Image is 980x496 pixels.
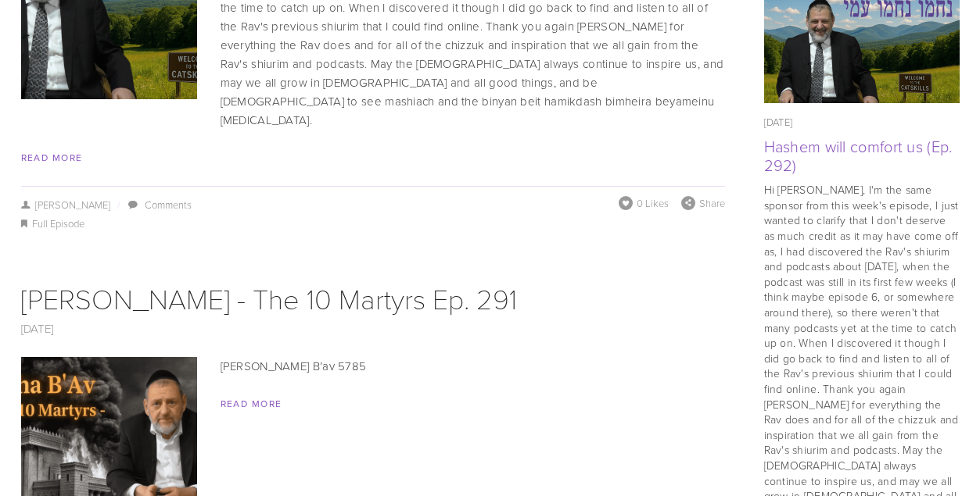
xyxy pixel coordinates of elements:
span: 0 Likes [637,196,669,210]
a: Read More [221,397,282,410]
div: Share [681,196,725,210]
a: [PERSON_NAME] [21,198,111,212]
a: Comments [145,198,192,212]
a: Read More [21,151,83,164]
span: / [110,198,126,212]
time: [DATE] [764,115,793,129]
a: Hashem will comfort us (Ep. 292) [764,135,953,176]
p: [PERSON_NAME] B’av 5785 [21,357,725,376]
a: [PERSON_NAME] - The 10 Martyrs Ep. 291 [21,279,517,317]
a: [DATE] [21,320,54,337]
a: Full Episode [32,216,84,230]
